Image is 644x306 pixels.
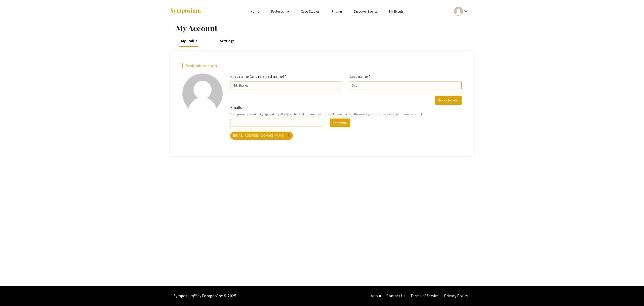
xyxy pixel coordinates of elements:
[286,133,291,138] mat-icon: more_vert
[230,73,287,80] label: First name (or preferred name) *
[230,132,293,140] mat-chip: [EMAIL_ADDRESS][DOMAIN_NAME]
[350,73,370,80] label: Last name *
[218,35,236,47] a: Settings
[251,9,259,14] a: Home
[463,8,469,14] mat-icon: Expand account dropdown
[330,119,350,127] button: Add email
[354,9,377,14] a: Discover Events
[174,286,236,306] div: Symposium™ by ForagerOne © 2025
[179,35,199,47] a: My Profile
[230,131,462,141] mat-chip-list: Your emails
[444,293,468,298] a: Privacy Policy
[301,9,319,14] a: Case Studies
[332,9,342,14] a: Pricing
[170,8,201,15] img: Symposium by ForagerOne
[230,112,462,117] small: Your primary email (highlighted in yellow) is where all communications will be sent and is the em...
[389,9,404,14] a: My Events
[4,283,21,302] iframe: Chat
[229,131,294,141] app-email-chip: Your primary email
[371,293,381,298] a: About
[449,6,474,17] button: Expand account dropdown
[176,24,474,33] h1: My Account
[285,9,291,15] mat-icon: Expand Features list
[386,293,405,298] a: Contact Us
[271,9,284,14] a: Features
[410,293,439,298] a: Terms of Service
[230,105,242,111] label: Emails
[435,96,462,105] button: Save changes
[182,63,462,68] h2: Basic information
